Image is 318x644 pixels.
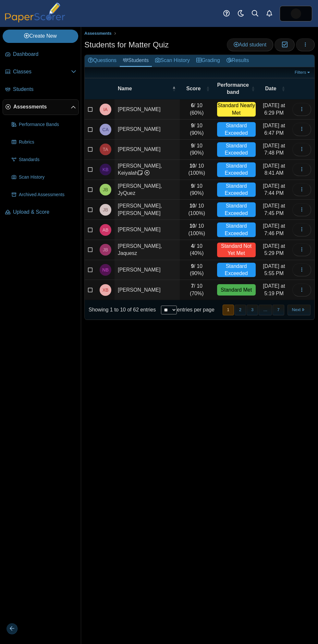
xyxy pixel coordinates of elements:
button: 3 [247,305,258,315]
div: Standard Exceeded [217,142,256,157]
span: Keiyalah Barber [103,167,109,172]
a: Upload & Score [3,205,79,220]
b: 7 [191,283,194,289]
a: Assessments [3,99,79,115]
a: Results [223,55,252,67]
b: 10 [190,163,195,169]
td: [PERSON_NAME] [115,140,180,160]
span: Archived Assessments [19,192,76,198]
td: [PERSON_NAME], Jaquesz [115,240,180,260]
button: 1 [223,305,234,315]
div: Standard Exceeded [217,202,256,217]
span: Score [186,86,201,91]
a: Create New [3,30,78,43]
td: [PERSON_NAME] [115,220,180,240]
b: 9 [191,183,194,189]
td: [PERSON_NAME], Keiyalah [115,160,180,180]
img: ps.74CSeXsONR1xs8MJ [291,8,301,19]
a: Scan History [9,170,79,185]
td: / 10 (100%) [180,160,214,180]
td: [PERSON_NAME], [PERSON_NAME] [115,200,180,220]
span: Students [13,86,76,93]
a: Standards [9,152,79,168]
span: Classes [13,68,71,75]
div: Standard Met [217,284,256,296]
a: Questions [85,55,120,67]
td: [PERSON_NAME] [115,260,180,280]
button: 7 [273,305,284,315]
time: Sep 5, 2025 at 7:44 PM [263,183,285,196]
button: Next [287,305,311,315]
td: / 10 (90%) [180,140,214,160]
a: Alerts [262,6,276,21]
span: Assessments [13,103,71,110]
span: Score : Activate to sort [206,78,210,99]
span: Add student [234,42,266,47]
span: Date [265,86,276,91]
time: Sep 5, 2025 at 7:48 PM [263,143,285,156]
span: Jaquesz Bowen [103,247,108,252]
div: Showing 1 to 10 of 62 entries [85,300,156,320]
a: Filters [293,69,313,76]
b: 9 [191,263,194,269]
a: Archived Assessments [9,187,79,203]
td: / 10 (90%) [180,180,214,200]
time: Sep 5, 2025 at 5:29 PM [263,243,285,256]
time: Sep 5, 2025 at 7:46 PM [263,223,285,236]
a: PaperScorer [3,18,67,23]
label: entries per page [177,307,214,312]
span: Performance Bands [19,121,76,128]
span: Xzavior Brown [103,288,109,292]
td: [PERSON_NAME] [115,280,180,300]
span: Date : Activate to sort [281,78,285,99]
a: Assessments [83,30,113,38]
div: Standard Exceeded [217,183,256,197]
b: 9 [191,123,194,128]
td: [PERSON_NAME], JyQuez [115,180,180,200]
span: Name [118,86,132,91]
time: Sep 5, 2025 at 5:55 PM [263,263,285,276]
a: Dashboard [3,47,79,62]
div: Standard Exceeded [217,222,256,237]
b: 10 [190,223,195,229]
td: / 10 (90%) [180,260,214,280]
b: 6 [191,103,194,108]
div: Standard Exceeded [217,263,256,277]
span: Jasmine McNair [291,8,301,19]
a: Scan History [152,55,193,67]
nav: pagination [222,305,311,315]
div: Standard Nearly Met [217,102,256,117]
a: Rubrics [9,134,79,150]
a: Students [120,55,152,67]
b: 10 [190,203,195,208]
a: Grading [193,55,223,67]
a: Performance Bands [9,117,79,133]
span: Chason Andrews [102,127,108,132]
time: Sep 6, 2025 at 8:41 AM [263,163,285,176]
time: Sep 5, 2025 at 7:45 PM [263,203,285,216]
span: Performance band : Activate to sort [251,78,255,99]
span: Avery Bolduc [103,228,109,232]
span: Dashboard [13,51,76,58]
div: Standard Not Yet Met [217,243,256,257]
a: Classes [3,64,79,80]
div: Standard Exceeded [217,162,256,177]
button: 2 [235,305,246,315]
b: 9 [191,143,194,148]
b: 4 [191,243,194,249]
a: Students [3,82,79,97]
td: / 10 (100%) [180,220,214,240]
span: JyQuez Barnes [103,187,108,192]
time: Sep 5, 2025 at 6:47 PM [263,123,285,135]
span: Iyania Anderson [103,107,107,112]
img: PaperScorer [3,3,67,22]
span: Tyler Ashe [103,147,108,152]
time: Sep 5, 2025 at 6:29 PM [263,103,285,115]
td: / 10 (90%) [180,120,214,140]
span: Name : Activate to invert sorting [172,78,176,99]
span: Performance band [217,82,249,95]
td: [PERSON_NAME] [115,120,180,140]
td: / 10 (40%) [180,240,214,260]
span: Upload & Score [13,208,76,216]
span: Scan History [19,174,76,181]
